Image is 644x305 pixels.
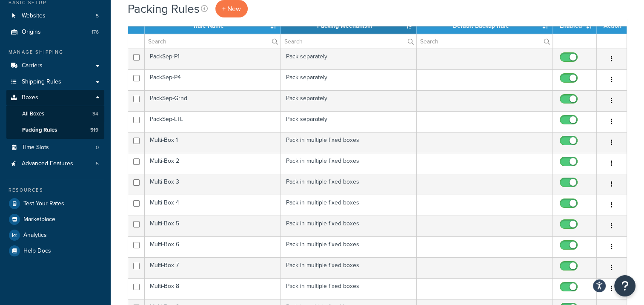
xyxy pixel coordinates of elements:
a: Test Your Rates [6,196,104,211]
td: PackSep-Grnd [145,90,281,111]
span: 5 [96,160,99,167]
li: All Boxes [6,106,104,122]
span: 34 [92,110,98,118]
td: Multi-Box 6 [145,236,281,257]
span: 5 [96,12,99,20]
input: Search [417,34,552,49]
span: Advanced Features [22,160,73,167]
a: Help Docs [6,243,104,259]
td: Pack separately [281,49,417,69]
td: PackSep-P4 [145,69,281,90]
td: Multi-Box 7 [145,257,281,278]
td: Multi-Box 4 [145,195,281,216]
td: Multi-Box 2 [145,153,281,174]
td: Pack in multiple fixed boxes [281,195,417,216]
td: PackSep-P1 [145,49,281,69]
li: Boxes [6,90,104,138]
span: Time Slots [22,144,49,151]
span: Packing Rules [22,127,57,134]
div: Manage Shipping [6,49,104,56]
span: Analytics [23,232,47,239]
a: Carriers [6,58,104,74]
td: Pack separately [281,111,417,132]
li: Advanced Features [6,156,104,172]
a: Marketplace [6,212,104,227]
a: All Boxes 34 [6,106,104,122]
span: Carriers [22,62,43,69]
td: Pack in multiple fixed boxes [281,174,417,195]
li: Packing Rules [6,122,104,138]
li: Origins [6,24,104,40]
input: Search [145,34,280,49]
td: Pack in multiple fixed boxes [281,257,417,278]
td: Multi-Box 8 [145,278,281,299]
a: Time Slots 0 [6,140,104,155]
h1: Packing Rules [128,0,200,17]
a: Shipping Rules [6,74,104,90]
a: Advanced Features 5 [6,156,104,172]
span: Origins [22,29,41,36]
button: Open Resource Center [614,275,635,296]
a: Packing Rules 519 [6,122,104,138]
span: Shipping Rules [22,78,61,86]
span: 176 [92,29,99,36]
td: Multi-Box 3 [145,174,281,195]
td: Multi-Box 1 [145,132,281,153]
span: Marketplace [23,216,55,223]
td: Pack separately [281,90,417,111]
td: Pack in multiple fixed boxes [281,216,417,236]
a: Analytics [6,227,104,243]
td: Pack in multiple fixed boxes [281,132,417,153]
a: Origins 176 [6,24,104,40]
li: Time Slots [6,140,104,155]
span: 0 [96,144,99,151]
span: + New [222,4,241,14]
span: Test Your Rates [23,200,64,207]
span: All Boxes [22,110,44,118]
td: Pack in multiple fixed boxes [281,153,417,174]
span: 519 [90,127,98,134]
span: Boxes [22,94,38,101]
td: Pack separately [281,69,417,90]
td: PackSep-LTL [145,111,281,132]
li: Websites [6,8,104,24]
span: Websites [22,12,46,20]
td: Multi-Box 5 [145,216,281,236]
a: Websites 5 [6,8,104,24]
td: Pack in multiple fixed boxes [281,278,417,299]
input: Search [281,34,417,49]
span: Help Docs [23,247,51,255]
div: Resources [6,187,104,194]
a: Boxes [6,90,104,106]
td: Pack in multiple fixed boxes [281,236,417,257]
